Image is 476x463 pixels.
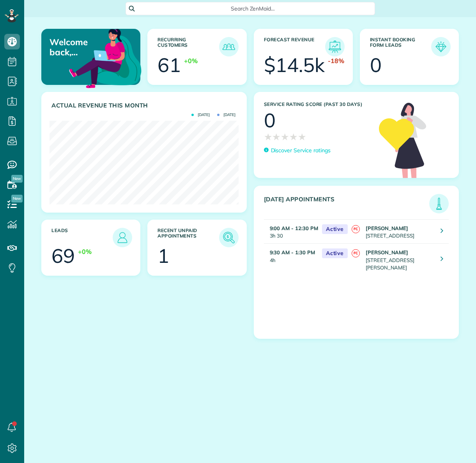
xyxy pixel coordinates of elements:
span: ★ [264,130,273,144]
span: FC [352,225,360,233]
div: 61 [157,55,181,75]
a: Discover Service ratings [264,146,331,155]
span: ★ [298,130,306,144]
img: icon_leads-1bed01f49abd5b7fead27621c3d59655bb73ed531f8eeb49469d10e621d6b896.png [115,230,130,245]
img: icon_todays_appointments-901f7ab196bb0bea1936b74009e4eb5ffbc2d2711fa7634e0d609ed5ef32b18b.png [431,196,447,211]
td: 3h 30 [264,220,318,244]
h3: Recent unpaid appointments [157,228,219,247]
span: ★ [272,130,281,144]
h3: Recurring Customers [157,37,219,56]
span: [DATE] [217,113,235,117]
img: icon_recurring_customers-cf858462ba22bcd05b5a5880d41d6543d210077de5bb9ebc9590e49fd87d84ed.png [221,39,237,55]
h3: Leads [51,228,113,247]
p: Welcome back, [PERSON_NAME] AND [PERSON_NAME]! [50,37,108,58]
span: Active [322,224,348,234]
div: 0 [264,111,276,130]
h3: Service Rating score (past 30 days) [264,102,372,107]
td: [STREET_ADDRESS][PERSON_NAME] [364,244,435,275]
strong: 9:00 AM - 12:30 PM [270,225,318,231]
span: [DATE] [191,113,210,117]
img: icon_unpaid_appointments-47b8ce3997adf2238b356f14209ab4cced10bd1f174958f3ca8f1d0dd7fffeee.png [221,230,237,245]
strong: [PERSON_NAME] [366,225,409,231]
span: New [11,195,23,202]
div: $14.5k [264,55,325,75]
div: -18% [328,56,344,65]
span: Active [322,248,348,258]
p: Discover Service ratings [271,146,331,155]
div: 0 [370,55,382,75]
div: +0% [184,56,198,65]
td: [STREET_ADDRESS] [364,220,435,244]
td: 4h [264,244,318,275]
div: 69 [51,246,75,266]
h3: [DATE] Appointments [264,196,430,213]
h3: Forecast Revenue [264,37,325,56]
img: icon_forecast_revenue-8c13a41c7ed35a8dcfafea3cbb826a0462acb37728057bba2d056411b612bbbe.png [327,39,343,55]
img: icon_form_leads-04211a6a04a5b2264e4ee56bc0799ec3eb69b7e499cbb523a139df1d13a81ae0.png [433,39,449,55]
span: ★ [289,130,298,144]
span: ★ [281,130,289,144]
h3: Instant Booking Form Leads [370,37,431,56]
div: 1 [157,246,169,266]
span: FC [352,249,360,257]
strong: 9:30 AM - 1:30 PM [270,249,315,255]
strong: [PERSON_NAME] [366,249,409,255]
span: New [11,175,23,183]
h3: Actual Revenue this month [51,102,239,109]
div: +0% [78,247,92,256]
img: dashboard_welcome-42a62b7d889689a78055ac9021e634bf52bae3f8056760290aed330b23ab8690.png [67,20,143,95]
